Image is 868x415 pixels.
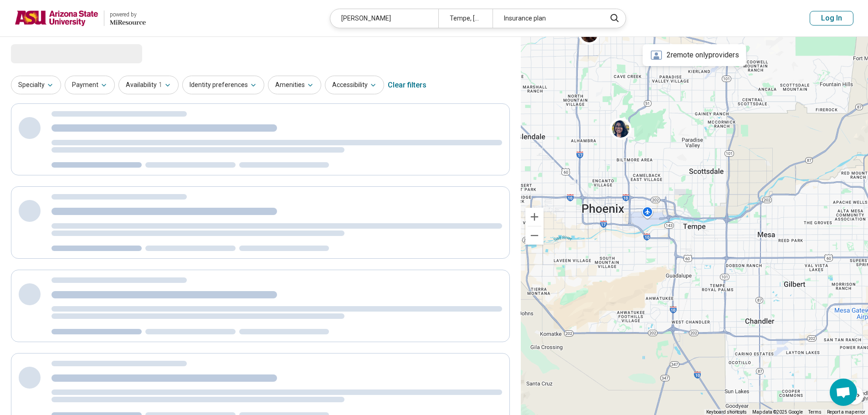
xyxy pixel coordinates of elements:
[15,7,146,29] a: Arizona State Universitypowered by
[325,76,384,94] button: Accessibility
[810,11,853,26] button: Log In
[15,7,98,29] img: Arizona State University
[827,410,865,415] a: Report a map error
[110,10,146,19] div: powered by
[830,379,857,406] a: Open chat
[752,410,803,415] span: Map data ©2025 Google
[643,44,746,66] div: 2 remote only providers
[438,9,493,28] div: Tempe, [GEOGRAPHIC_DATA]
[330,9,438,28] div: [PERSON_NAME]
[65,76,115,94] button: Payment
[182,76,264,94] button: Identity preferences
[11,76,61,94] button: Specialty
[11,44,87,62] span: Loading...
[493,9,601,28] div: Insurance plan
[525,208,544,226] button: Zoom in
[388,74,426,96] div: Clear filters
[808,410,822,415] a: Terms (opens in new tab)
[268,76,321,94] button: Amenities
[118,76,179,94] button: Availability1
[159,80,162,90] span: 1
[525,226,544,245] button: Zoom out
